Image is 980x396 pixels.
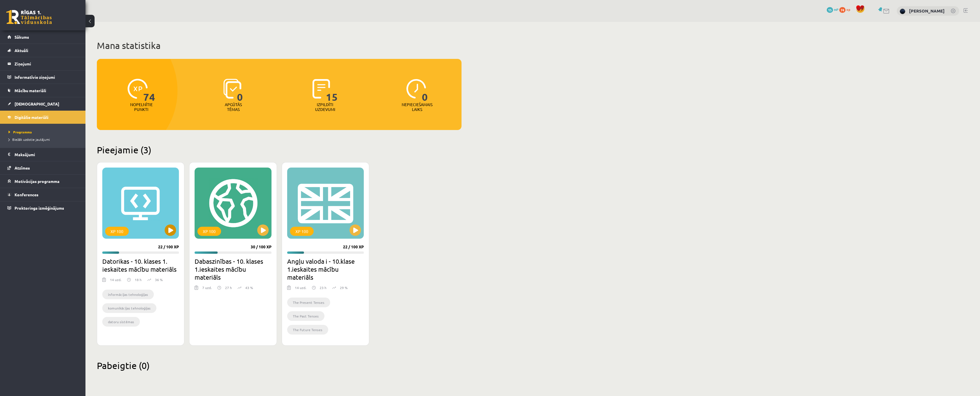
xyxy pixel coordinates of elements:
[102,257,179,273] h2: Datorikas - 10. klases 1. ieskaites mācību materiāls
[15,205,64,211] span: Proktoringa izmēģinājums
[15,192,38,197] span: Konferences
[222,102,244,112] p: Apgūtās tēmas
[402,102,432,112] p: Nepieciešamais laiks
[295,285,306,294] div: 14 uzd.
[15,88,46,93] span: Mācību materiāli
[237,79,243,102] span: 0
[128,79,148,99] img: icon-xp-0682a9bc20223a9ccc6f5883a126b849a74cddfe5390d2b41b4391c66f2066e7.svg
[406,79,426,99] img: icon-clock-7be60019b62300814b6bd22b8e044499b485619524d84068768e800edab66f18.svg
[15,71,78,84] legend: Informatīvie ziņojumi
[102,317,140,327] li: datoru sistēmas
[15,179,60,184] span: Motivācijas programma
[155,277,163,282] p: 36 %
[287,325,328,335] li: The Future Tenses
[422,79,428,102] span: 0
[105,227,129,236] div: XP 100
[110,277,121,286] div: 14 uzd.
[7,71,78,84] a: Informatīvie ziņojumi
[827,7,838,12] a: 15 mP
[314,102,336,112] p: Izpildīti uzdevumi
[320,285,326,290] p: 23 h
[9,130,32,134] span: Programma
[909,8,945,14] a: [PERSON_NAME]
[834,7,838,12] span: mP
[202,285,212,294] div: 7 uzd.
[135,277,142,282] p: 18 h
[7,148,78,161] a: Maksājumi
[15,101,59,106] span: [DEMOGRAPHIC_DATA]
[7,161,78,174] a: Atzīmes
[7,175,78,188] a: Motivācijas programma
[97,40,462,51] h1: Mana statistika
[143,79,155,102] span: 74
[223,79,241,99] img: icon-learned-topics-4a711ccc23c960034f471b6e78daf4a3bad4a20eaf4de84257b87e66633f6470.svg
[197,227,221,236] div: XP 100
[15,34,29,40] span: Sākums
[290,227,314,236] div: XP 100
[6,10,52,24] a: Rīgas 1. Tālmācības vidusskola
[7,57,78,70] a: Ziņojumi
[9,129,80,135] a: Programma
[9,137,50,142] span: Biežāk uzdotie jautājumi
[7,97,78,110] a: [DEMOGRAPHIC_DATA]
[102,290,154,299] li: informācijas tehnoloģijas
[7,111,78,124] a: Digitālie materiāli
[97,144,462,155] h2: Pieejamie (3)
[313,79,330,99] img: icon-completed-tasks-ad58ae20a441b2904462921112bc710f1caf180af7a3daa7317a5a94f2d26646.svg
[900,9,905,14] img: Nikolass Karpjuks
[225,285,232,290] p: 27 h
[195,257,271,281] h2: Dabaszinības - 10. klases 1.ieskaites mācību materiāls
[846,7,850,12] span: xp
[130,102,153,112] p: Nopelnītie punkti
[15,148,78,161] legend: Maksājumi
[15,115,48,120] span: Digitālie materiāli
[97,360,462,371] h2: Pabeigtie (0)
[340,285,348,290] p: 29 %
[7,30,78,44] a: Sākums
[7,188,78,201] a: Konferences
[15,48,28,53] span: Aktuāli
[287,311,324,321] li: The Past Tenses
[7,201,78,214] a: Proktoringa izmēģinājums
[15,165,30,170] span: Atzīmes
[245,285,253,290] p: 43 %
[287,257,364,281] h2: Angļu valoda i - 10.klase 1.ieskaites mācību materiāls
[7,84,78,97] a: Mācību materiāli
[15,57,78,70] legend: Ziņojumi
[102,303,156,313] li: komunikācijas tehnoloģijas
[839,7,846,13] span: 74
[9,137,80,142] a: Biežāk uzdotie jautājumi
[326,79,338,102] span: 15
[7,44,78,57] a: Aktuāli
[839,7,853,12] a: 74 xp
[287,298,330,307] li: The Present Tenses
[827,7,833,13] span: 15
